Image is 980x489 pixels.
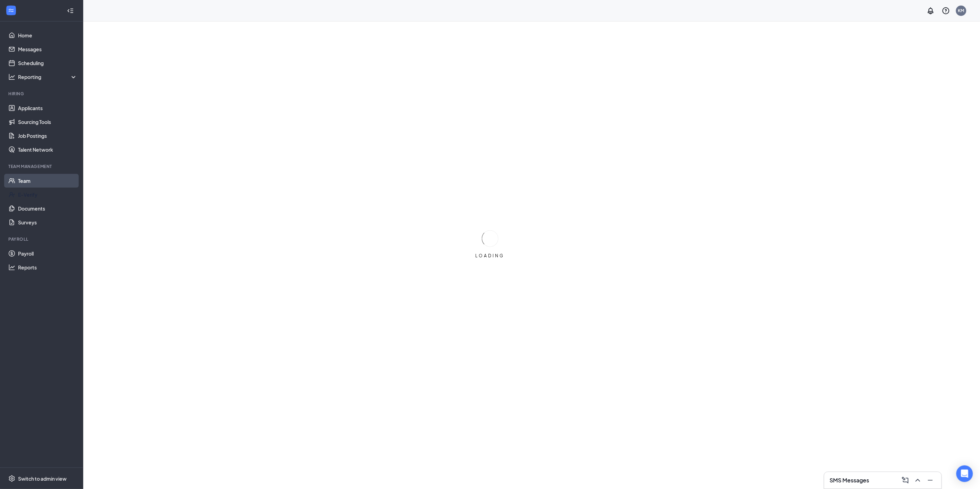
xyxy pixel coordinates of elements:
[8,7,15,14] svg: WorkstreamLogo
[900,475,911,486] button: ComposeMessage
[925,475,936,486] button: Minimize
[914,476,922,484] svg: ChevronUp
[912,475,923,486] button: ChevronUp
[18,174,77,188] a: Team
[18,202,77,215] a: Documents
[18,215,77,229] a: Surveys
[18,42,77,56] a: Messages
[8,236,76,242] div: Payroll
[958,8,964,14] div: KM
[8,73,15,80] svg: Analysis
[18,143,77,157] a: Talent Network
[8,475,15,482] svg: Settings
[18,115,77,129] a: Sourcing Tools
[18,73,78,80] div: Reporting
[8,91,76,97] div: Hiring
[18,247,77,260] a: Payroll
[18,129,77,143] a: Job Postings
[901,476,910,484] svg: ComposeMessage
[18,101,77,115] a: Applicants
[927,7,935,15] svg: Notifications
[830,477,869,484] h3: SMS Messages
[926,476,935,484] svg: Minimize
[942,7,950,15] svg: QuestionInfo
[18,188,77,202] a: E-Verify
[18,28,77,42] a: Home
[18,475,67,482] div: Switch to admin view
[18,260,77,274] a: Reports
[18,56,77,70] a: Scheduling
[473,253,508,259] div: LOADING
[67,7,74,14] svg: Collapse
[8,163,76,169] div: Team Management
[956,465,973,482] div: Open Intercom Messenger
